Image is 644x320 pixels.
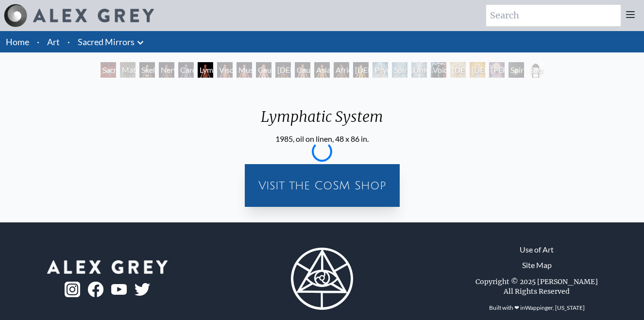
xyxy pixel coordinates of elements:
div: Muscle System [237,62,252,78]
li: · [33,31,43,52]
input: Search [486,5,621,26]
div: Nervous System [159,62,174,78]
a: Home [6,36,29,47]
div: Spiritual Energy System [392,62,407,78]
img: fb-logo.png [88,282,103,297]
div: Copyright © 2025 [PERSON_NAME] [475,277,598,286]
div: Psychic Energy System [373,62,388,78]
div: Built with ❤ in [485,300,589,316]
div: Sacred Mirrors Room, [GEOGRAPHIC_DATA] [101,62,116,78]
a: Site Map [522,259,552,271]
div: Material World [120,62,136,78]
a: Visit the CoSM Shop [251,170,394,201]
div: Viscera [217,62,233,78]
div: [DEMOGRAPHIC_DATA] [470,62,485,78]
div: Caucasian Man [295,62,310,78]
div: Lymphatic System [198,62,213,78]
div: African Man [334,62,349,78]
a: Use of Art [520,244,554,255]
div: Asian Man [314,62,330,78]
div: Cardiovascular System [178,62,194,78]
img: youtube-logo.png [111,284,127,295]
div: Sacred Mirrors Frame [528,62,543,78]
div: [PERSON_NAME] [489,62,505,78]
a: Art [47,35,60,49]
div: Caucasian Woman [256,62,271,78]
div: Spiritual World [508,62,524,78]
img: ig-logo.png [65,282,80,297]
img: twitter-logo.png [135,283,150,296]
a: Sacred Mirrors [78,35,135,49]
div: Skeletal System [139,62,155,78]
div: Void Clear Light [431,62,446,78]
div: 1985, oil on linen, 48 x 86 in. [253,133,391,145]
div: [DEMOGRAPHIC_DATA] [450,62,466,78]
div: [DEMOGRAPHIC_DATA] Woman [275,62,291,78]
li: · [64,31,74,52]
div: Universal Mind Lattice [411,62,427,78]
div: All Rights Reserved [504,286,570,296]
div: Lymphatic System [253,108,391,133]
a: Wappinger, [US_STATE] [525,304,585,311]
div: [DEMOGRAPHIC_DATA] Woman [353,62,369,78]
